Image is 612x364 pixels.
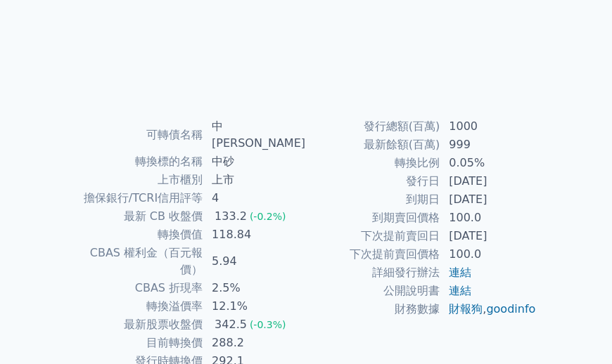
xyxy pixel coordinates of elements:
td: 118.84 [203,226,306,244]
td: 5.94 [203,244,306,279]
td: 轉換溢價率 [75,297,203,316]
td: 到期日 [306,190,440,209]
td: [DATE] [440,227,537,245]
td: 最新 CB 收盤價 [75,207,203,226]
td: 上市櫃別 [75,171,203,189]
td: 中[PERSON_NAME] [203,117,306,152]
iframe: Chat Widget [542,297,612,364]
span: (-0.2%) [250,211,286,222]
td: 288.2 [203,334,306,352]
span: (-0.3%) [250,319,286,330]
td: 到期賣回價格 [306,209,440,227]
td: 上市 [203,171,306,189]
td: 1000 [440,117,537,136]
div: 聊天小工具 [542,297,612,364]
td: 12.1% [203,297,306,316]
td: 下次提前賣回日 [306,227,440,245]
td: 下次提前賣回價格 [306,245,440,264]
td: 2.5% [203,279,306,297]
td: 4 [203,189,306,207]
td: 100.0 [440,245,537,264]
td: 0.05% [440,154,537,172]
td: 999 [440,136,537,154]
td: 轉換標的名稱 [75,152,203,171]
div: 133.2 [212,208,250,225]
td: [DATE] [440,190,537,209]
div: 342.5 [212,316,250,333]
td: 公開說明書 [306,282,440,300]
td: 可轉債名稱 [75,117,203,152]
td: , [440,300,537,318]
td: 目前轉換價 [75,334,203,352]
td: 發行總額(百萬) [306,117,440,136]
td: 轉換比例 [306,154,440,172]
td: 財務數據 [306,300,440,318]
td: 中砂 [203,152,306,171]
a: 連結 [449,284,471,297]
td: 最新餘額(百萬) [306,136,440,154]
td: 發行日 [306,172,440,190]
a: 連結 [449,266,471,279]
td: CBAS 權利金（百元報價） [75,244,203,279]
td: 擔保銀行/TCRI信用評等 [75,189,203,207]
td: 100.0 [440,209,537,227]
td: CBAS 折現率 [75,279,203,297]
a: goodinfo [486,302,535,316]
a: 財報狗 [449,302,483,316]
td: [DATE] [440,172,537,190]
td: 最新股票收盤價 [75,316,203,334]
td: 轉換價值 [75,226,203,244]
td: 詳細發行辦法 [306,264,440,282]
